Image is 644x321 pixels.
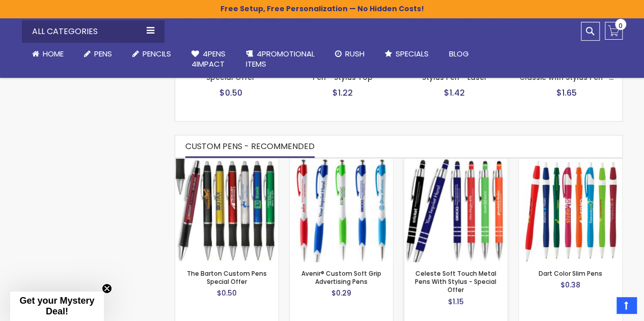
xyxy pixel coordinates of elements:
span: $0.50 [217,288,237,298]
img: The Barton Custom Pens Special Offer [175,159,278,262]
span: $0.50 [219,87,242,99]
a: Pencils [122,43,181,65]
div: All Categories [22,20,164,43]
span: 4Pens 4impact [191,48,226,69]
span: Get your Mystery Deal! [19,296,94,316]
span: Pencils [143,48,171,59]
button: Close teaser [102,283,112,294]
a: Rush [325,43,375,65]
img: Dart Color slim Pens [519,159,622,262]
a: Celeste Soft Touch Metal Pens With Stylus - Special Offer [404,158,508,167]
span: Home [43,48,64,59]
span: Blog [449,48,469,59]
a: Specials [375,43,439,65]
div: Get your Mystery Deal!Close teaser [10,291,104,321]
a: 4Pens4impact [181,43,236,76]
span: $1.22 [332,87,353,99]
span: Rush [345,48,365,59]
a: Blog [439,43,479,65]
a: Avenir® Custom Soft Grip Advertising Pens [301,269,381,286]
a: Dart Color slim Pens [519,158,622,167]
img: Avenir® Custom Soft Grip Advertising Pens [290,159,393,262]
a: The Barton Custom Pens Special Offer [187,269,267,286]
span: 4PROMOTIONAL ITEMS [246,48,315,69]
span: Specials [396,48,429,59]
a: Home [22,43,74,65]
a: 4PROMOTIONALITEMS [236,43,325,76]
img: Celeste Soft Touch Metal Pens With Stylus - Special Offer [404,159,508,262]
a: Pens [74,43,122,65]
span: $1.42 [444,87,465,99]
span: Pens [94,48,112,59]
span: $0.29 [331,288,351,298]
a: The Barton Custom Pens Special Offer [175,158,278,167]
a: Avenir® Custom Soft Grip Advertising Pens [290,158,393,167]
span: 0 [619,21,623,31]
span: $1.65 [556,87,576,99]
a: 0 [605,22,623,40]
span: CUSTOM PENS - RECOMMENDED [185,140,315,152]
